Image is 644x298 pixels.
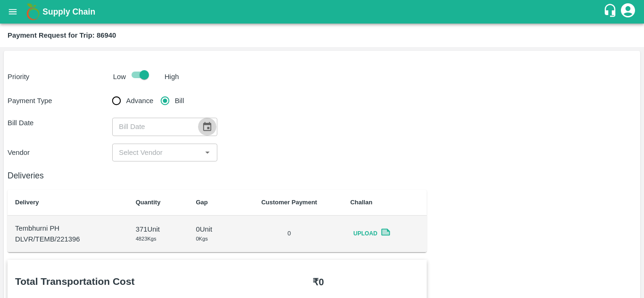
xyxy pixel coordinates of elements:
button: Choose date [198,118,216,136]
b: Delivery [15,199,39,206]
b: Quantity [136,199,161,206]
b: ₹ 0 [313,277,324,287]
span: 0 Kgs [196,236,207,242]
p: High [165,72,179,82]
button: open drawer [2,1,24,23]
a: Supply Chain [42,5,603,18]
span: 4823 Kgs [136,236,157,242]
img: logo [24,2,42,21]
td: 0 [236,216,343,252]
input: Select Vendor [115,146,198,159]
button: Open [201,146,214,159]
p: Bill Date [8,118,112,128]
span: Advance [126,96,154,106]
p: 0 Unit [196,224,228,234]
b: Supply Chain [42,7,95,16]
b: Customer Payment [261,199,317,206]
p: 371 Unit [136,224,181,234]
b: Payment Request for Trip: 86940 [8,32,116,39]
p: Tembhurni PH [15,223,121,234]
input: Bill Date [112,118,194,136]
p: DLVR/TEMB/221396 [15,234,121,244]
span: Bill [175,96,184,106]
p: Low [113,72,126,82]
div: customer-support [603,3,619,20]
p: Vendor [8,147,112,158]
span: Upload [350,227,380,241]
p: Priority [8,72,109,82]
div: account of current user [619,2,636,22]
p: Payment Type [8,96,112,106]
b: Total Transportation Cost [15,276,135,287]
b: Challan [350,199,372,206]
b: Gap [196,199,207,206]
h6: Deliveries [8,169,427,182]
